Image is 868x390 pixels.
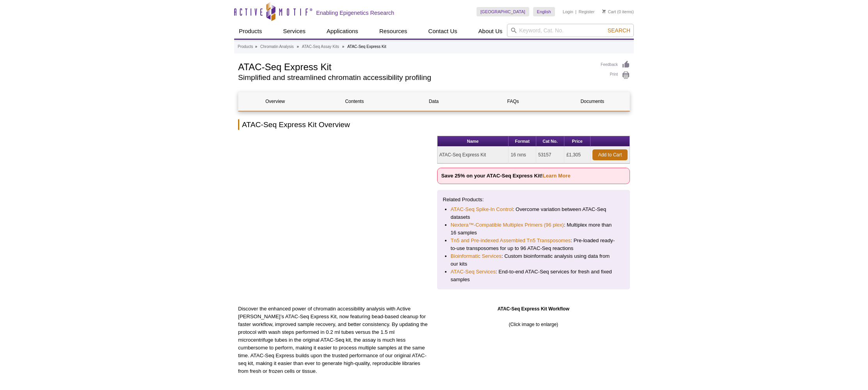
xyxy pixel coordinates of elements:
a: Applications [322,24,363,39]
a: Resources [375,24,412,39]
a: ATAC-Seq Assay Kits [302,43,339,50]
p: Discover the enhanced power of chromatin accessibility analysis with Active [PERSON_NAME]’s ATAC-... [238,305,431,375]
li: » [255,44,257,49]
li: : Multiplex more than 16 samples [451,221,617,237]
a: Contents [318,92,391,111]
a: About Us [474,24,507,39]
a: FAQs [477,92,550,111]
h1: ATAC-Seq Express Kit [238,60,593,72]
th: Format [509,136,536,147]
a: ATAC-Seq Services [451,268,496,276]
a: [GEOGRAPHIC_DATA] [477,7,529,16]
input: Keyword, Cat. No. [507,24,634,37]
img: Your Cart [602,9,606,13]
a: Feedback [601,60,630,69]
li: ATAC-Seq Express Kit [347,44,386,49]
h2: Simplified and streamlined chromatin accessibility profiling [238,74,593,81]
a: Login [563,9,573,14]
a: Bioinformatic Services [451,252,502,260]
a: Tn5 and Pre-indexed Assembled Tn5 Transposomes [451,237,571,245]
a: Documents [556,92,629,111]
li: (0 items) [602,7,634,16]
td: ATAC-Seq Express Kit [438,147,509,163]
a: Overview [238,92,312,111]
a: Learn More [542,173,570,179]
li: » [297,44,299,49]
a: Chromatin Analysis [260,43,294,50]
a: Register [578,9,594,14]
li: : Overcome variation between ATAC-Seq datasets [451,206,617,221]
th: Name [438,136,509,147]
strong: ATAC-Seq Express Kit Workflow [498,306,569,312]
strong: Save 25% on your ATAC-Seq Express Kit! [441,173,571,179]
h2: ATAC-Seq Express Kit Overview [238,119,630,130]
li: | [575,7,576,16]
a: Add to Cart [592,149,628,160]
a: Print [601,71,630,80]
a: English [533,7,555,16]
a: Cart [602,9,616,14]
a: Services [278,24,310,39]
div: (Click image to enlarge) [437,305,630,328]
a: ATAC-Seq Spike-In Control [451,206,513,213]
li: : End-to-end ATAC-Seq services for fresh and fixed samples [451,268,617,284]
li: » [342,44,345,49]
li: : Custom bioinformatic analysis using data from our kits [451,252,617,268]
td: 53157 [536,147,564,163]
span: Search [608,27,630,34]
button: Search [605,27,633,34]
a: Contact Us [423,24,462,39]
li: : Pre-loaded ready-to-use transposomes for up to 96 ATAC-Seq reactions [451,237,617,252]
th: Cat No. [536,136,564,147]
a: Data [397,92,470,111]
td: 16 rxns [509,147,536,163]
a: Products [234,24,267,39]
p: Related Products: [443,196,624,204]
a: Products [238,43,253,50]
th: Price [564,136,591,147]
td: £1,305 [564,147,591,163]
h2: Enabling Epigenetics Research [316,9,394,16]
a: Nextera™-Compatible Multiplex Primers (96 plex) [451,221,564,229]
